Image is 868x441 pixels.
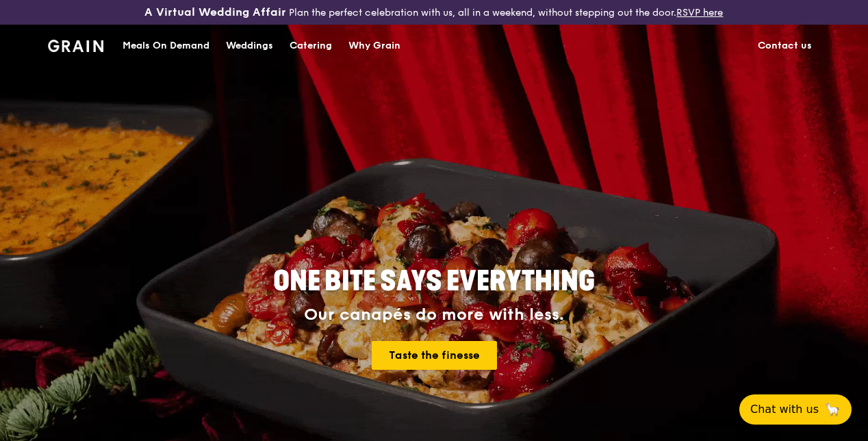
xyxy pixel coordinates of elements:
[750,401,819,418] span: Chat with us
[348,25,400,66] div: Why Grain
[226,25,273,66] div: Weddings
[739,394,852,425] button: Chat with us🦙
[290,25,332,66] div: Catering
[188,305,680,325] div: Our canapés do more with less.
[340,25,409,66] a: Why Grain
[372,341,497,370] a: Taste the finesse
[48,24,103,65] a: GrainGrain
[123,25,209,66] div: Meals On Demand
[824,401,841,418] span: 🦙
[273,265,595,298] span: ONE BITE SAYS EVERYTHING
[144,5,723,19] div: Plan the perfect celebration with us, all in a weekend, without stepping out the door.
[48,40,103,52] img: Grain
[144,5,286,19] h3: A Virtual Wedding Affair
[218,25,281,66] a: Weddings
[281,25,340,66] a: Catering
[750,25,820,66] a: Contact us
[676,7,723,18] a: RSVP here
